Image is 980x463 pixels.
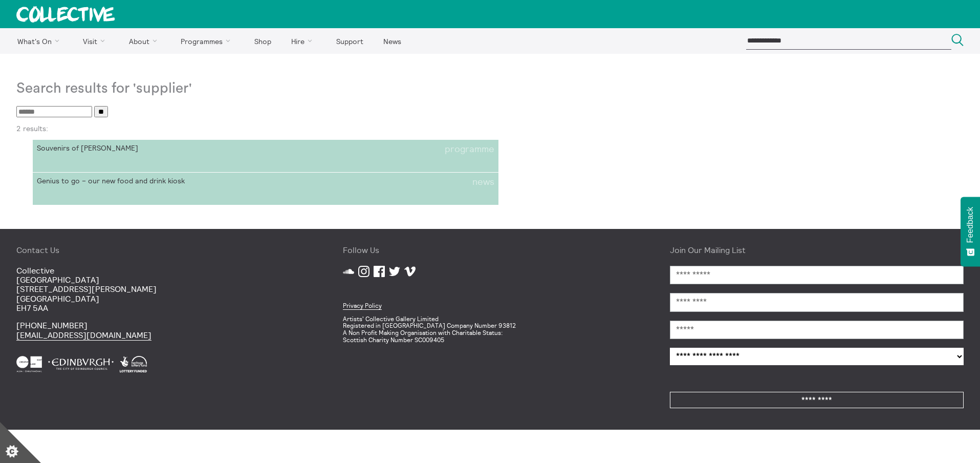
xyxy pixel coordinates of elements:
h4: Follow Us [343,245,637,255]
a: Souvenirs of [PERSON_NAME]programme [33,140,498,173]
span: Souvenirs of [PERSON_NAME] [37,144,266,155]
img: City Of Edinburgh Council White [48,356,114,372]
a: News [374,28,410,54]
a: Visit [74,28,118,54]
img: Heritage Lottery Fund [120,356,147,372]
a: Hire [282,28,325,54]
h4: Contact Us [16,245,310,255]
img: Creative Scotland [16,356,42,372]
h4: Join Our Mailing List [670,245,964,255]
p: [PHONE_NUMBER] [16,321,310,340]
a: Privacy Policy [343,302,382,310]
a: Genius to go – our new food and drink kiosknews [33,173,498,205]
p: Collective [GEOGRAPHIC_DATA] [STREET_ADDRESS][PERSON_NAME] [GEOGRAPHIC_DATA] EH7 5AA [16,266,310,313]
h1: Search results for 'supplier' [16,80,964,96]
a: What's On [8,28,72,54]
span: programme [445,144,494,155]
button: Feedback - Show survey [961,197,980,266]
a: Support [327,28,372,54]
a: Shop [245,28,280,54]
p: 2 results: [16,124,964,133]
a: [EMAIL_ADDRESS][DOMAIN_NAME] [16,330,151,341]
a: Programmes [172,28,244,54]
span: Genius to go – our new food and drink kiosk [37,177,266,187]
p: Artists' Collective Gallery Limited Registered in [GEOGRAPHIC_DATA] Company Number 93812 A Non Pr... [343,315,637,344]
a: About [120,28,170,54]
span: news [472,177,494,187]
span: Feedback [966,207,975,243]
